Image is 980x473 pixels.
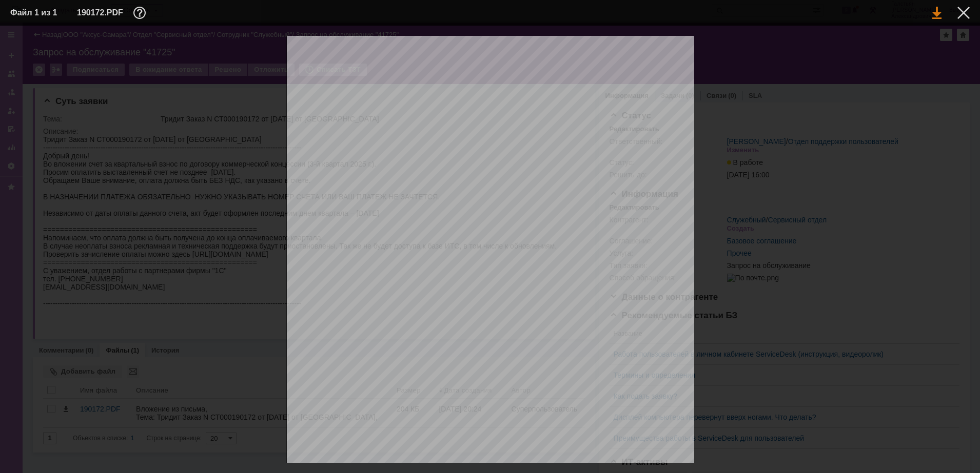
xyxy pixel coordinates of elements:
[957,7,970,19] div: Закрыть окно (Esc)
[133,7,149,19] div: Дополнительная информация о файле (F11)
[932,7,942,19] div: Скачать файл
[10,9,62,17] div: Файл 1 из 1
[77,7,149,19] div: 190172.PDF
